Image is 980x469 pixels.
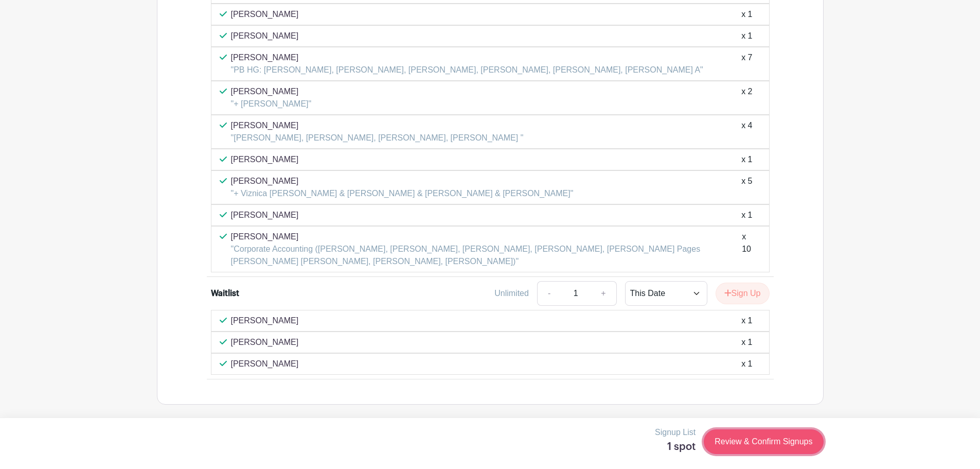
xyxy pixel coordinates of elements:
[741,358,752,370] div: x 1
[741,153,752,166] div: x 1
[231,8,299,21] p: [PERSON_NAME]
[231,231,742,243] p: [PERSON_NAME]
[591,281,616,306] a: +
[231,336,299,349] p: [PERSON_NAME]
[741,209,752,221] div: x 1
[655,441,696,453] h5: 1 spot
[231,119,524,132] p: [PERSON_NAME]
[211,287,239,300] div: Waitlist
[231,132,524,144] p: "[PERSON_NAME], [PERSON_NAME], [PERSON_NAME], [PERSON_NAME] "
[231,30,299,42] p: [PERSON_NAME]
[716,283,770,304] button: Sign Up
[494,287,529,300] div: Unlimited
[231,85,312,98] p: [PERSON_NAME]
[741,175,752,200] div: x 5
[655,426,696,439] p: Signup List
[231,358,299,370] p: [PERSON_NAME]
[741,51,752,76] div: x 7
[742,231,752,268] div: x 10
[741,315,752,327] div: x 1
[231,209,299,221] p: [PERSON_NAME]
[537,281,561,306] a: -
[231,315,299,327] p: [PERSON_NAME]
[704,429,823,454] a: Review & Confirm Signups
[231,243,742,268] p: "Corporate Accounting ([PERSON_NAME], [PERSON_NAME], [PERSON_NAME], [PERSON_NAME], [PERSON_NAME] ...
[741,336,752,349] div: x 1
[231,98,312,110] p: "+ [PERSON_NAME]"
[741,8,752,21] div: x 1
[741,30,752,42] div: x 1
[231,153,299,166] p: [PERSON_NAME]
[741,119,752,144] div: x 4
[741,85,752,110] div: x 2
[231,51,703,64] p: [PERSON_NAME]
[231,175,574,187] p: [PERSON_NAME]
[231,187,574,200] p: "+ Viznica [PERSON_NAME] & [PERSON_NAME] & [PERSON_NAME] & [PERSON_NAME]"
[231,64,703,76] p: "PB HG: [PERSON_NAME], [PERSON_NAME], [PERSON_NAME], [PERSON_NAME], [PERSON_NAME], [PERSON_NAME] A"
